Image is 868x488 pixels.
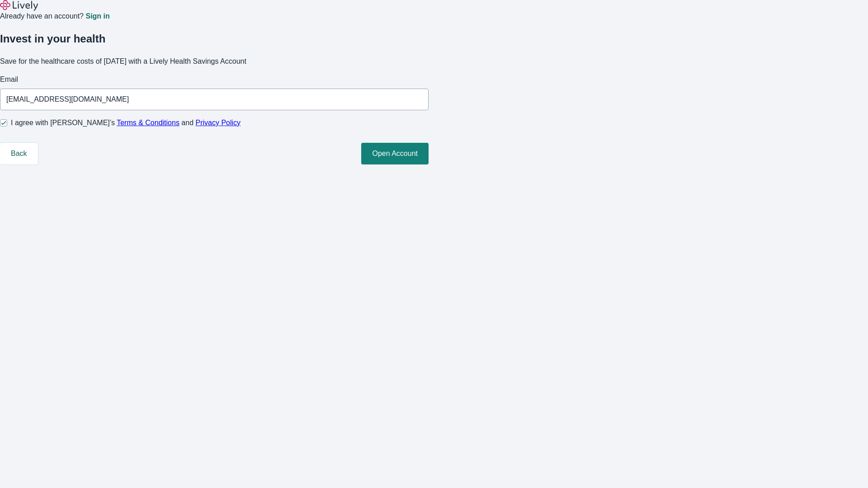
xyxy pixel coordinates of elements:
span: I agree with [PERSON_NAME]’s and [11,117,241,128]
a: Privacy Policy [196,119,241,127]
a: Terms & Conditions [117,119,179,127]
button: Open Account [361,143,429,164]
a: Sign in [85,13,109,20]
